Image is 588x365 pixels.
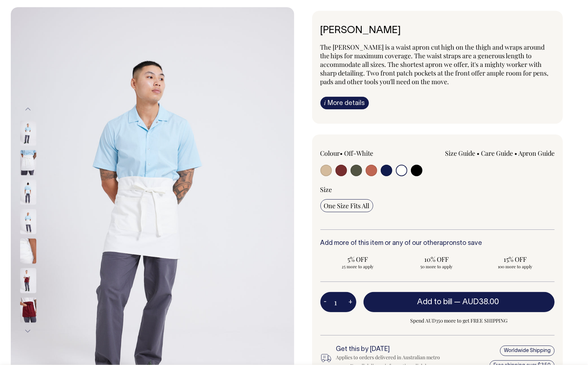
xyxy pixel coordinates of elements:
a: aprons [440,240,460,246]
div: Size [320,185,555,194]
span: One Size Fits All [324,201,370,210]
span: • [340,149,343,158]
button: Add to bill —AUD38.00 [364,292,555,312]
img: burgundy [20,268,36,293]
span: 15% OFF [481,255,548,264]
h6: [PERSON_NAME] [320,25,555,36]
a: iMore details [320,97,369,109]
input: 15% OFF 100 more to apply [478,253,552,272]
span: — [454,298,501,306]
button: + [345,295,356,309]
span: • [514,149,517,158]
label: Off-White [344,149,374,158]
button: Next [23,323,33,339]
a: Apron Guide [518,149,555,158]
div: Colour [320,149,414,158]
span: AUD38.00 [462,298,499,306]
span: 50 more to apply [403,264,470,269]
span: 25 more to apply [324,264,391,269]
img: off-white [20,150,36,175]
h6: Add more of this item or any of our other to save [320,240,555,247]
input: One Size Fits All [320,199,373,212]
input: 10% OFF 50 more to apply [399,253,473,272]
a: Size Guide [445,149,475,158]
img: off-white [20,238,36,264]
span: 5% OFF [324,255,391,264]
span: Add to bill [417,298,452,306]
button: Previous [23,101,33,117]
span: 10% OFF [403,255,470,264]
span: 100 more to apply [481,264,548,269]
input: 5% OFF 25 more to apply [320,253,395,272]
img: off-white [20,209,36,234]
img: burgundy [20,297,36,323]
button: - [320,295,330,309]
h6: Get this by [DATE] [336,346,448,353]
span: i [324,99,326,106]
span: • [477,149,480,158]
span: The [PERSON_NAME] is a waist apron cut high on the thigh and wraps around the hips for maximum co... [320,43,549,86]
img: off-white [20,120,36,146]
span: Spend AUD350 more to get FREE SHIPPING [364,316,555,325]
a: Care Guide [481,149,513,158]
img: off-white [20,179,36,205]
